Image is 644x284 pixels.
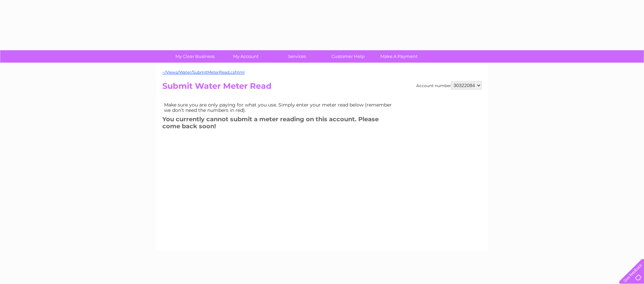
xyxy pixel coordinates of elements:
[269,50,325,63] a: Services
[162,115,397,133] h3: You currently cannot submit a meter reading on this account. Please come back soon!
[162,81,482,94] h2: Submit Water Meter Read
[162,100,397,115] td: Make sure you are only paying for what you use. Simply enter your meter read below (remember we d...
[416,81,482,89] div: Account number
[218,50,274,63] a: My Account
[371,50,427,63] a: Make A Payment
[162,70,245,75] a: ~/Views/Water/SubmitMeterRead.cshtml
[320,50,376,63] a: Customer Help
[167,50,223,63] a: My Clear Business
